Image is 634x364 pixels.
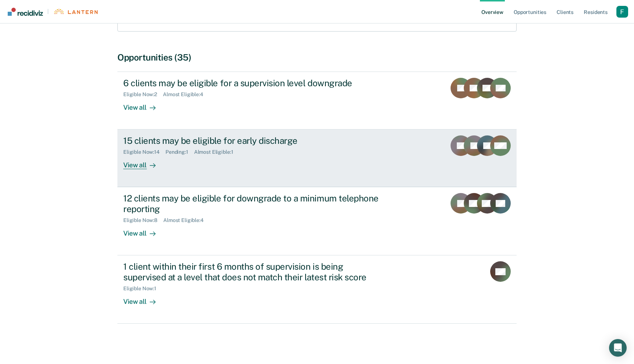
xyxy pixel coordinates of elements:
[123,261,381,283] div: 1 client within their first 6 months of supervision is being supervised at a level that does not ...
[123,149,165,155] div: Eligible Now : 14
[123,193,381,214] div: 12 clients may be eligible for downgrade to a minimum telephone reporting
[616,6,628,18] button: Profile dropdown button
[117,255,517,324] a: 1 client within their first 6 months of supervision is being supervised at a level that does not ...
[163,217,209,223] div: Almost Eligible : 4
[123,292,164,306] div: View all
[117,52,517,63] div: Opportunities (35)
[123,217,163,223] div: Eligible Now : 8
[123,98,164,112] div: View all
[53,9,98,14] img: Lantern
[123,223,164,238] div: View all
[117,187,517,255] a: 12 clients may be eligible for downgrade to a minimum telephone reportingEligible Now:8Almost Eli...
[123,78,381,88] div: 6 clients may be eligible for a supervision level downgrade
[117,130,517,187] a: 15 clients may be eligible for early dischargeEligible Now:14Pending:1Almost Eligible:1View all
[123,91,163,98] div: Eligible Now : 2
[8,8,43,16] img: Recidiviz
[609,339,627,357] div: Open Intercom Messenger
[123,285,162,292] div: Eligible Now : 1
[117,72,517,130] a: 6 clients may be eligible for a supervision level downgradeEligible Now:2Almost Eligible:4View all
[43,8,53,15] span: |
[123,135,381,146] div: 15 clients may be eligible for early discharge
[163,91,209,98] div: Almost Eligible : 4
[194,149,239,155] div: Almost Eligible : 1
[123,155,164,170] div: View all
[165,149,194,155] div: Pending : 1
